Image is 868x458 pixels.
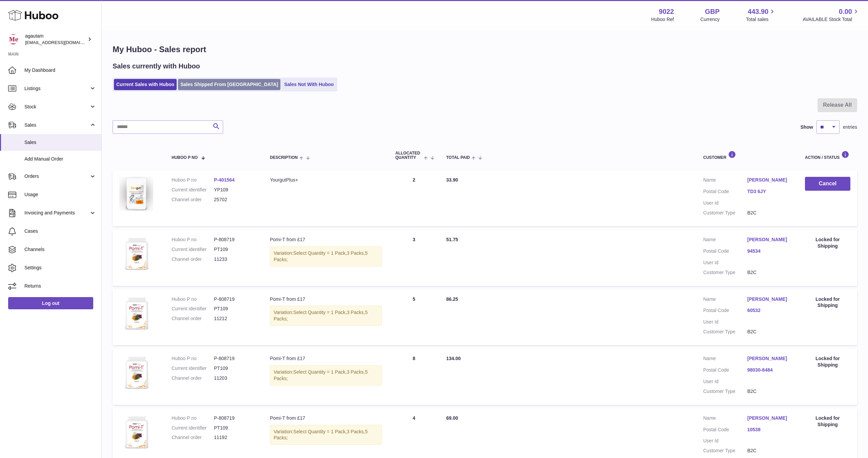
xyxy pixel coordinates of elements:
[214,425,256,431] dd: PT109
[747,329,791,335] dd: B2C
[747,188,791,195] a: TD3 6JY
[805,296,850,309] div: Locked for Shipping
[24,67,96,74] span: My Dashboard
[703,367,747,375] dt: Postal Code
[8,297,93,309] a: Log out
[270,155,298,160] span: Description
[214,365,256,372] dd: PT109
[270,306,382,326] div: Variation:
[446,155,470,160] span: Total paid
[747,210,791,216] dd: B2C
[839,7,852,16] span: 0.00
[446,177,458,183] span: 33.90
[389,170,439,226] td: 2
[119,236,153,270] img: PTVLWebsiteFront.jpg
[8,34,18,44] img: info@naturemedical.co.uk
[270,296,382,303] div: Pomi-T from £17
[747,248,791,254] a: 94534
[172,256,214,263] dt: Channel order
[446,356,461,361] span: 134.00
[803,16,860,23] span: AVAILABLE Stock Total
[214,415,256,421] dd: P-808719
[172,434,214,441] dt: Channel order
[24,265,96,271] span: Settings
[705,7,719,16] strong: GBP
[747,415,791,421] a: [PERSON_NAME]
[270,355,382,362] div: Pomi-T from £17
[270,365,382,386] div: Variation:
[214,236,256,243] dd: P-808719
[651,16,674,23] div: Huboo Ref
[446,296,458,302] span: 86.25
[214,306,256,312] dd: PT109
[214,315,256,322] dd: 11212
[747,236,791,243] a: [PERSON_NAME]
[703,307,747,315] dt: Postal Code
[172,355,214,362] dt: Huboo P no
[172,296,214,303] dt: Huboo P no
[172,236,214,243] dt: Huboo P no
[703,259,747,266] dt: User Id
[274,369,368,381] span: Select Quantity = 1 Pack,3 Packs,5 Packs;
[172,415,214,421] dt: Huboo P no
[24,122,89,128] span: Sales
[747,426,791,433] a: 10538
[274,310,368,321] span: Select Quantity = 1 Pack,3 Packs,5 Packs;
[659,7,674,16] strong: 9022
[703,415,747,423] dt: Name
[701,16,720,23] div: Currency
[270,177,382,183] div: YourgutPlus+
[389,349,439,405] td: 8
[805,151,850,160] div: Action / Status
[270,236,382,243] div: Pomi-T from £17
[25,33,86,46] div: agautam
[282,79,336,90] a: Sales Not With Huboo
[747,307,791,314] a: 60532
[843,124,857,130] span: entries
[24,191,96,198] span: Usage
[703,378,747,385] dt: User Id
[703,426,747,435] dt: Postal Code
[214,434,256,441] dd: 11192
[703,388,747,395] dt: Customer Type
[747,296,791,303] a: [PERSON_NAME]
[703,296,747,304] dt: Name
[172,306,214,312] dt: Current identifier
[703,188,747,196] dt: Postal Code
[746,7,776,23] a: 443.90 Total sales
[703,210,747,216] dt: Customer Type
[24,104,89,110] span: Stock
[119,355,153,389] img: PTVLWebsiteFront.jpg
[703,319,747,325] dt: User Id
[389,230,439,286] td: 3
[703,447,747,454] dt: Customer Type
[214,177,235,183] a: P-401564
[703,438,747,444] dt: User Id
[214,355,256,362] dd: P-808719
[119,415,153,449] img: PTVLWebsiteFront.jpg
[274,250,368,262] span: Select Quantity = 1 Pack,3 Packs,5 Packs;
[274,429,368,441] span: Select Quantity = 1 Pack,3 Packs,5 Packs;
[172,375,214,381] dt: Channel order
[214,296,256,303] dd: P-808719
[113,44,857,55] h1: My Huboo - Sales report
[178,79,280,90] a: Sales Shipped From [GEOGRAPHIC_DATA]
[119,177,153,211] img: NewAMZhappyfamily.jpg
[119,296,153,330] img: PTVLWebsiteFront.jpg
[747,447,791,454] dd: B2C
[24,210,89,216] span: Invoicing and Payments
[25,40,100,45] span: [EMAIL_ADDRESS][DOMAIN_NAME]
[446,415,458,421] span: 69.00
[703,236,747,245] dt: Name
[113,62,200,71] h2: Sales currently with Huboo
[703,248,747,256] dt: Postal Code
[214,256,256,263] dd: 11233
[172,196,214,203] dt: Channel order
[270,415,382,421] div: Pomi-T from £17
[805,236,850,249] div: Locked for Shipping
[24,246,96,253] span: Channels
[746,16,776,23] span: Total sales
[270,425,382,445] div: Variation:
[214,196,256,203] dd: 25702
[172,315,214,322] dt: Channel order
